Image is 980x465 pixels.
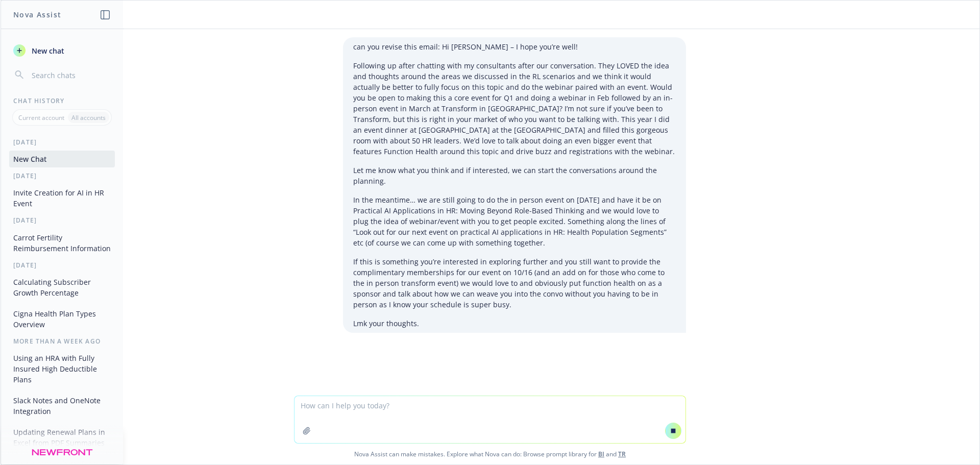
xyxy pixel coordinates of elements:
div: [DATE] [1,138,123,146]
p: Following up after chatting with my consultants after our conversation. They LOVED the idea and t... [353,60,676,157]
p: Lmk your thoughts. [353,318,676,329]
button: Calculating Subscriber Growth Percentage [9,274,115,301]
a: TR [618,450,626,458]
button: Updating Renewal Plans in Excel from PDF Summaries [9,424,115,451]
div: [DATE] [1,216,123,225]
div: Chat History [1,96,123,105]
div: More than a week ago [1,337,123,346]
input: Search chats [30,68,111,82]
div: [DATE] [1,172,123,180]
button: New Chat [9,151,115,167]
a: BI [598,450,604,458]
p: Current account [18,113,64,122]
p: In the meantime… we are still going to do the in person event on [DATE] and have it be on Practic... [353,194,676,248]
button: Invite Creation for AI in HR Event [9,184,115,212]
p: All accounts [71,113,106,122]
button: New chat [9,41,115,60]
div: [DATE] [1,261,123,270]
h1: Nova Assist [13,9,61,20]
p: can you revise this email: Hi [PERSON_NAME] – I hope you’re well! [353,41,676,52]
button: Cigna Health Plan Types Overview [9,305,115,333]
span: Nova Assist can make mistakes. Explore what Nova can do: Browse prompt library for and [5,444,975,464]
button: Slack Notes and OneNote Integration [9,392,115,420]
button: Carrot Fertility Reimbursement Information [9,229,115,257]
span: New chat [30,45,64,56]
p: Let me know what you think and if interested, we can start the conversations around the planning. [353,165,676,186]
p: If this is something you’re interested in exploring further and you still want to provide the com... [353,256,676,310]
button: Using an HRA with Fully Insured High Deductible Plans [9,350,115,388]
